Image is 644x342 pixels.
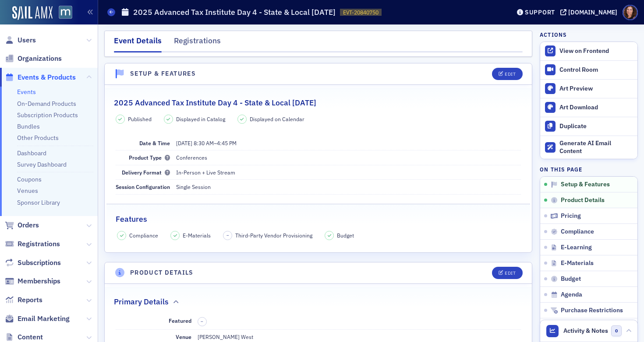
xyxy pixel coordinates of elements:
span: Users [18,35,36,45]
h2: Primary Details [114,296,169,307]
a: Orders [5,220,39,230]
span: Displayed in Catalog [176,115,225,123]
a: On-Demand Products [17,100,76,108]
a: Users [5,35,36,45]
span: Published [128,115,152,123]
h4: Actions [540,31,567,38]
h4: Setup & Features [130,69,196,78]
div: Support [525,8,555,16]
h4: Product Details [130,268,194,277]
span: Activity & Notes [563,326,608,335]
span: Purchase Restrictions [561,307,623,314]
div: Edit [505,72,516,77]
a: Reports [5,295,42,305]
a: Bundles [17,122,40,130]
span: Conferences [176,154,207,161]
span: E-Materials [561,259,594,267]
h4: On this page [540,165,638,173]
time: 4:45 PM [217,140,237,147]
span: E-Learning [561,244,592,251]
a: Events [17,88,36,96]
a: Email Marketing [5,314,70,324]
div: Event Details [114,35,162,52]
a: Sponsor Library [17,199,60,206]
img: SailAMX [59,6,72,19]
a: Survey Dashboard [17,161,67,168]
a: Art Preview [540,79,637,98]
button: Edit [492,267,522,279]
div: Duplicate [559,122,633,130]
button: [DOMAIN_NAME] [560,9,620,15]
span: Featured [169,317,191,324]
span: Setup & Features [561,181,610,188]
span: Session Configuration [116,183,170,190]
span: Budget [561,275,581,283]
div: Registrations [174,35,221,51]
span: – [176,140,237,147]
span: Subscriptions [18,258,61,268]
a: Organizations [5,54,62,63]
span: Displayed on Calendar [250,115,304,123]
span: Pricing [561,212,581,220]
a: Venues [17,187,38,195]
a: Events & Products [5,73,76,82]
div: Art Preview [559,85,633,93]
span: Compliance [129,231,158,239]
h2: 2025 Advanced Tax Institute Day 4 - State & Local [DATE] [114,97,316,108]
h1: 2025 Advanced Tax Institute Day 4 - State & Local [DATE] [133,7,336,17]
a: View Homepage [53,6,72,21]
div: [DOMAIN_NAME] [568,8,617,16]
a: Memberships [5,276,60,286]
span: Compliance [561,228,594,236]
div: Edit [505,271,516,276]
span: Agenda [561,291,582,299]
span: In-Person + Live Stream [176,169,235,176]
a: Subscription Products [17,111,78,119]
a: Registrations [5,239,60,249]
span: Budget [337,231,354,239]
span: EVT-20840750 [343,9,379,16]
span: Single Session [176,183,211,190]
a: Coupons [17,175,42,183]
span: Product Type [129,154,170,161]
button: Edit [492,68,522,80]
span: Profile [623,5,638,20]
span: Registrations [18,239,60,249]
button: Generate AI Email Content [540,136,637,159]
span: – [226,232,229,238]
div: Art Download [559,104,633,112]
span: – [201,318,203,325]
span: 0 [611,325,622,336]
span: Reports [18,295,42,305]
a: Control Room [540,61,637,79]
a: Art Download [540,98,637,117]
span: [DATE] [176,140,192,147]
span: Venue [176,333,191,340]
span: Email Marketing [18,314,70,324]
span: Third-Party Vendor Provisioning [235,231,312,239]
a: View on Frontend [540,42,637,60]
div: Generate AI Email Content [559,140,633,155]
span: Delivery Format [122,169,170,176]
span: Date & Time [139,140,170,147]
img: SailAMX [12,6,53,20]
h2: Features [116,213,147,225]
span: [PERSON_NAME] West [198,333,253,340]
span: Content [18,332,43,342]
span: Memberships [18,276,60,286]
span: E-Materials [183,231,211,239]
span: Events & Products [18,73,76,82]
a: Content [5,332,43,342]
time: 8:30 AM [194,140,214,147]
div: Control Room [559,66,633,74]
a: Dashboard [17,149,46,157]
span: Organizations [18,54,62,63]
span: Product Details [561,196,605,204]
button: Duplicate [540,117,637,136]
a: Other Products [17,134,59,142]
div: View on Frontend [559,47,633,55]
span: Orders [18,220,39,230]
a: Subscriptions [5,258,61,268]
